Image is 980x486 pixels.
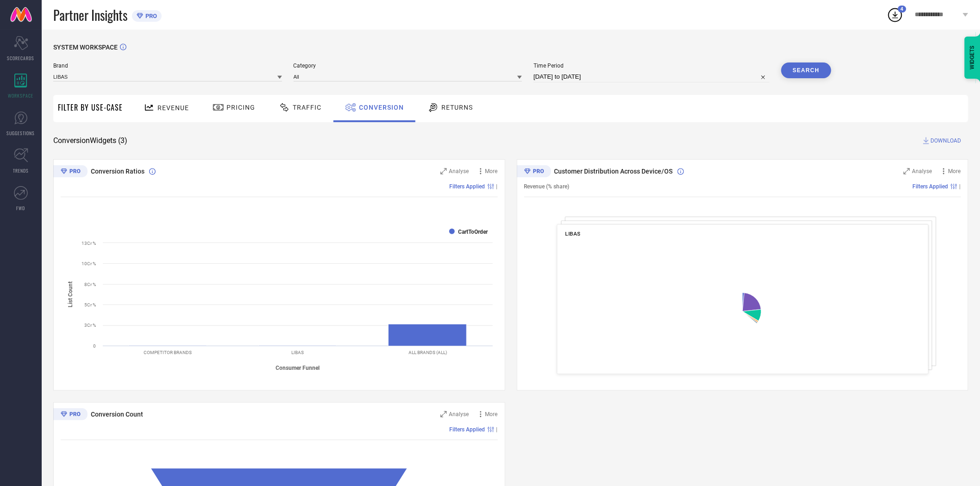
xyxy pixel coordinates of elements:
span: SYSTEM WORKSPACE [53,44,118,51]
svg: Zoom [904,168,910,174]
span: Revenue (% share) [524,183,570,190]
span: Customer Distribution Across Device/OS [554,168,673,175]
button: Search [781,62,831,78]
text: ALL BRANDS (ALL) [408,350,447,355]
svg: Zoom [440,168,447,174]
span: Brand [53,62,282,69]
span: Filters Applied [913,183,949,190]
span: Analyse [912,168,932,174]
span: SCORECARDS [7,55,35,62]
span: Conversion Widgets ( 3 ) [53,136,127,145]
span: DOWNLOAD [931,136,961,145]
span: Conversion Ratios [91,168,144,175]
span: PRO [143,12,157,19]
span: SUGGESTIONS [7,130,35,137]
span: 4 [901,6,904,12]
div: Premium [53,408,88,422]
text: 0 [93,343,96,349]
text: CartToOrder [458,229,488,235]
span: Time Period [534,62,770,69]
svg: Zoom [440,411,447,417]
div: Premium [517,165,551,179]
span: Returns [441,104,473,111]
span: More [485,168,498,174]
span: Analyse [449,411,469,417]
text: 13Cr % [82,241,96,246]
text: 5Cr % [84,302,96,307]
tspan: List Count [67,281,74,307]
span: | [496,183,498,190]
tspan: Consumer Funnel [276,365,320,371]
span: Conversion [359,104,404,111]
span: Analyse [449,168,469,174]
div: Open download list [887,6,904,23]
text: 3Cr % [84,323,96,328]
text: 10Cr % [82,261,96,266]
span: FWD [17,205,25,212]
span: WORKSPACE [8,92,34,99]
span: LIBAS [565,231,580,237]
span: | [496,426,498,433]
span: Filters Applied [450,183,485,190]
span: | [960,183,961,190]
span: Traffic [293,104,321,111]
span: Partner Insights [53,6,127,25]
span: Filter By Use-Case [58,102,123,113]
span: Conversion Count [91,411,143,418]
input: Select time period [534,71,770,82]
span: TRENDS [13,167,29,174]
span: More [949,168,961,174]
text: COMPETITOR BRANDS [144,350,192,355]
text: LIBAS [292,350,304,355]
span: Pricing [226,104,255,111]
span: Revenue [157,104,189,112]
span: Filters Applied [450,426,485,433]
span: More [485,411,498,417]
div: Premium [53,165,88,179]
span: Category [294,62,522,69]
text: 8Cr % [84,282,96,287]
